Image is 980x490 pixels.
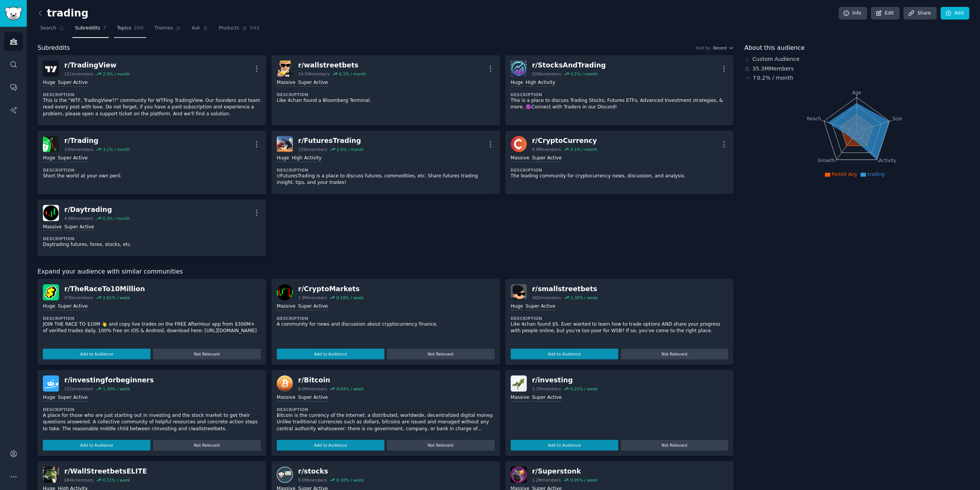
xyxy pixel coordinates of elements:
[43,241,261,248] p: Daytrading futures, forex, stocks, etc.
[277,375,293,392] img: Bitcoin
[64,295,93,300] div: 478k members
[298,147,327,152] div: 155k members
[64,147,93,152] div: 330k members
[38,267,183,277] span: Expand your audience with similar communities
[277,321,495,328] p: A community for news and discussion about cryptocurrency finance.
[58,303,88,310] div: Super Active
[532,394,562,402] div: Super Active
[298,375,364,385] div: r/ Bitcoin
[745,55,970,63] div: Custom Audience
[298,386,327,392] div: 8.0M members
[532,155,562,162] div: Super Active
[64,205,130,215] div: r/ Daytrading
[38,7,88,20] h2: trading
[532,136,598,146] div: r/ CryptoCurrency
[271,131,500,194] a: FuturesTradingr/FuturesTrading155kmembers2.6% / monthHugeHigh ActivityDescriptionr/FuturesTrading...
[511,79,523,87] div: Huge
[526,79,555,87] div: High Activity
[298,61,366,70] div: r/ wallstreetbets
[43,394,55,402] div: Huge
[277,173,495,186] p: r/FuturesTrading is a place to discuss futures, commodities, etc. Share futures trading insight, ...
[250,25,260,32] span: 545
[713,45,734,51] button: Recent
[941,7,969,20] a: Add
[38,200,266,256] a: Daytradingr/Daytrading4.9Mmembers0.3% / monthMassiveSuper ActiveDescriptionDaytrading futures, fo...
[526,303,555,310] div: Super Active
[511,321,728,334] p: Like 4chan found $5. Ever wanted to learn how to trade options AND share your progress with peopl...
[43,284,59,300] img: TheRaceTo10Million
[298,136,364,146] div: r/ FuturesTrading
[532,477,561,483] div: 1.2M members
[570,477,598,483] div: 0.05 % / week
[570,147,598,152] div: 0.1 % / month
[511,349,618,359] button: Add to Audience
[387,349,495,359] button: Not Relevant
[43,375,59,392] img: investingforbeginners
[277,136,293,152] img: FuturesTrading
[277,303,296,310] div: Massive
[832,172,857,177] span: Reddit Avg
[336,147,364,152] div: 2.6 % / month
[277,349,384,359] button: Add to Audience
[5,7,22,20] img: GummySearch logo
[152,22,184,38] a: Themes
[43,303,55,310] div: Huge
[64,71,93,77] div: 151k members
[58,79,88,87] div: Super Active
[153,349,261,359] button: Not Relevant
[511,284,527,300] img: smallstreetbets
[298,394,328,402] div: Super Active
[511,375,527,392] img: investing
[532,284,598,294] div: r/ smallstreetbets
[277,412,495,433] p: Bitcoin is the currency of the Internet: a distributed, worldwide, decentralized digital money. U...
[505,131,734,194] a: CryptoCurrencyr/CryptoCurrency9.9Mmembers0.1% / monthMassiveSuper ActiveDescriptionThe leading co...
[511,303,523,310] div: Huge
[64,386,93,392] div: 152k members
[40,25,56,32] span: Search
[154,25,173,32] span: Themes
[114,22,146,38] a: Topics200
[713,45,727,51] span: Recent
[277,440,384,451] button: Add to Audience
[43,407,261,412] dt: Description
[58,394,88,402] div: Super Active
[43,440,150,451] button: Add to Audience
[43,224,62,231] div: Massive
[58,155,88,162] div: Super Active
[298,303,328,310] div: Super Active
[298,71,330,77] div: 19.5M members
[134,25,144,32] span: 200
[103,147,130,152] div: 3.1 % / month
[43,316,261,321] dt: Description
[277,316,495,321] dt: Description
[43,205,59,221] img: Daytrading
[298,79,328,87] div: Super Active
[277,97,495,104] p: Like 4chan found a Bloomberg Terminal.
[277,467,293,483] img: stocks
[852,90,861,95] tspan: Age
[298,477,327,483] div: 9.0M members
[621,440,728,451] button: Not Relevant
[867,172,884,177] span: trading
[511,136,527,152] img: CryptoCurrency
[336,477,364,483] div: 0.10 % / week
[103,71,130,77] div: 2.9 % / month
[511,167,728,173] dt: Description
[43,61,59,77] img: TradingView
[219,25,239,32] span: Products
[570,71,598,77] div: 3.1 % / month
[64,61,130,70] div: r/ TradingView
[511,316,728,321] dt: Description
[339,71,366,77] div: 0.1 % / month
[892,116,902,121] tspan: Size
[103,25,106,32] span: 7
[511,467,527,483] img: Superstonk
[277,167,495,173] dt: Description
[64,284,145,294] div: r/ TheRaceTo10Million
[505,55,734,125] a: StocksAndTradingr/StocksAndTrading209kmembers3.1% / monthHugeHigh ActivityDescriptionThis is a pl...
[64,477,93,483] div: 684k members
[72,22,109,38] a: Subreddits7
[298,467,364,476] div: r/ stocks
[298,284,364,294] div: r/ CryptoMarkets
[277,155,289,162] div: Huge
